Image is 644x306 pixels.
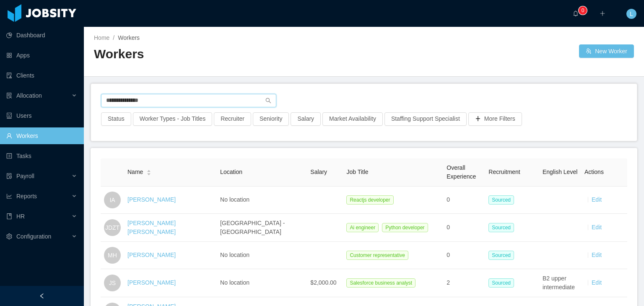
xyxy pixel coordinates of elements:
[6,213,12,219] i: icon: book
[488,169,520,175] span: Recruitment
[630,9,633,19] span: L
[94,46,364,63] h2: Workers
[253,112,289,126] button: Seniority
[488,223,514,232] span: Sourced
[322,112,383,126] button: Market Availability
[443,214,485,242] td: 0
[6,233,12,239] i: icon: setting
[592,196,602,203] a: Edit
[217,242,307,269] td: No location
[118,34,140,41] span: Workers
[6,193,12,199] i: icon: line-chart
[384,112,467,126] button: Staffing Support Specialist
[6,27,77,44] a: icon: pie-chartDashboard
[488,195,514,205] span: Sourced
[94,34,109,41] a: Home
[447,164,476,180] span: Overall Experience
[127,252,176,258] a: [PERSON_NAME]
[592,252,602,258] a: Edit
[579,44,634,58] button: icon: usergroup-addNew Worker
[310,169,327,175] span: Salary
[214,112,251,126] button: Recruiter
[346,278,415,288] span: Salesforce business analyst
[468,112,522,126] button: icon: plusMore Filters
[592,279,602,286] a: Edit
[127,196,176,203] a: [PERSON_NAME]
[133,112,212,126] button: Worker Types - Job Titles
[6,47,77,64] a: icon: appstoreApps
[101,112,131,126] button: Status
[127,279,176,286] a: [PERSON_NAME]
[220,169,242,175] span: Location
[488,224,517,231] a: Sourced
[109,275,116,291] span: JS
[16,213,25,220] span: HR
[346,223,379,232] span: Ai engineer
[265,98,271,104] i: icon: search
[443,242,485,269] td: 0
[592,224,602,231] a: Edit
[584,169,604,175] span: Actions
[217,214,307,242] td: [GEOGRAPHIC_DATA] - [GEOGRAPHIC_DATA]
[147,172,151,174] i: icon: caret-down
[16,193,37,200] span: Reports
[346,195,393,205] span: Reactjs developer
[488,278,514,288] span: Sourced
[346,169,368,175] span: Job Title
[488,279,517,286] a: Sourced
[6,67,77,84] a: icon: auditClients
[346,251,408,260] span: Customer representative
[16,173,34,179] span: Payroll
[105,219,119,236] span: JDZT
[109,192,115,208] span: IA
[6,173,12,179] i: icon: file-protect
[127,168,143,176] span: Name
[443,187,485,214] td: 0
[573,10,579,16] i: icon: bell
[543,169,577,175] span: English Level
[6,107,77,124] a: icon: robotUsers
[488,252,517,258] a: Sourced
[217,269,307,297] td: No location
[16,92,42,99] span: Allocation
[291,112,321,126] button: Salary
[488,196,517,203] a: Sourced
[113,34,114,41] span: /
[6,127,77,144] a: icon: userWorkers
[16,233,51,240] span: Configuration
[6,93,12,99] i: icon: solution
[108,247,117,264] span: MH
[600,10,605,16] i: icon: plus
[539,269,581,297] td: B2 upper intermediate
[579,6,587,15] sup: 0
[217,187,307,214] td: No location
[310,279,336,286] span: $2,000.00
[147,169,151,171] i: icon: caret-up
[146,169,151,174] div: Sort
[382,223,428,232] span: Python developer
[488,251,514,260] span: Sourced
[6,148,77,164] a: icon: profileTasks
[443,269,485,297] td: 2
[127,220,176,235] a: [PERSON_NAME] [PERSON_NAME]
